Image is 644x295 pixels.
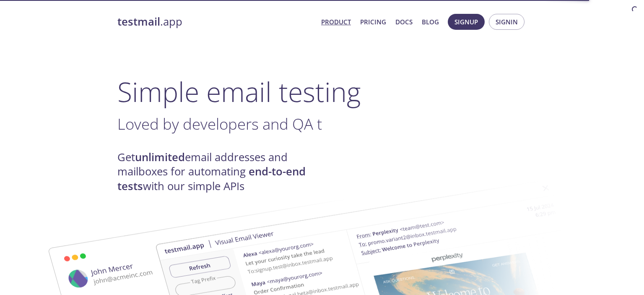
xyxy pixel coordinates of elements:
[395,16,413,27] a: Docs
[117,164,306,193] strong: end-to-end tests
[117,76,527,108] h1: Simple email testing
[321,16,351,27] a: Product
[422,16,439,27] a: Blog
[117,15,314,29] a: testmail.app
[117,14,160,29] strong: testmail
[135,150,185,164] strong: unlimited
[454,16,478,27] span: Signup
[489,14,525,30] button: Signin
[117,150,322,193] h4: Get email addresses and mailboxes for automating with our simple APIs
[496,16,518,27] span: Signin
[117,113,322,134] span: Loved by developers and QA t
[360,16,386,27] a: Pricing
[448,14,485,30] button: Signup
